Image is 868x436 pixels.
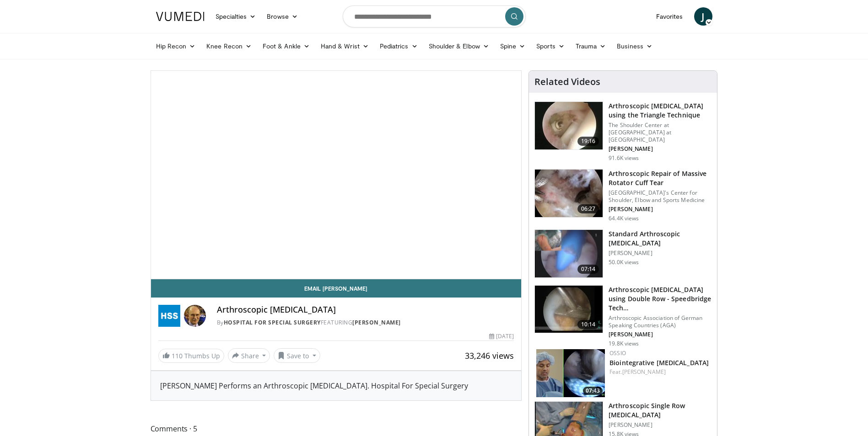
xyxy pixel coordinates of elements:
[609,189,712,204] p: [GEOGRAPHIC_DATA]'s Center for Shoulder, Elbow and Sports Medicine
[622,368,666,376] a: [PERSON_NAME]
[158,305,180,327] img: Hospital for Special Surgery
[465,350,514,361] span: 33,246 views
[609,340,639,347] p: 19.8K views
[228,348,270,363] button: Share
[534,101,712,162] a: 19:16 Arthroscopic [MEDICAL_DATA] using the Triangle Technique The Shoulder Center at [GEOGRAPHIC...
[694,7,712,26] a: J
[151,71,522,279] video-js: Video Player
[534,229,712,278] a: 07:14 Standard Arthroscopic [MEDICAL_DATA] [PERSON_NAME] 50.0K views
[611,37,658,55] a: Business
[577,204,599,213] span: 06:27
[315,37,374,55] a: Hand & Wrist
[609,154,639,162] p: 91.6K views
[534,169,712,222] a: 06:27 Arthroscopic Repair of Massive Rotator Cuff Tear [GEOGRAPHIC_DATA]'s Center for Shoulder, E...
[257,37,315,55] a: Foot & Ankle
[609,215,639,222] p: 64.4K views
[158,349,224,363] a: 110 Thumbs Up
[352,319,401,326] a: [PERSON_NAME]
[609,229,712,248] h3: Standard Arthroscopic [MEDICAL_DATA]
[534,76,600,87] h4: Related Videos
[570,37,612,55] a: Trauma
[609,122,712,144] p: The Shoulder Center at [GEOGRAPHIC_DATA] at [GEOGRAPHIC_DATA]
[531,37,570,55] a: Sports
[577,265,599,274] span: 07:14
[583,387,603,395] span: 07:43
[609,145,712,153] p: [PERSON_NAME]
[343,5,526,27] input: Search topics, interventions
[261,7,303,26] a: Browse
[609,206,712,213] p: [PERSON_NAME]
[374,37,423,55] a: Pediatrics
[609,421,712,429] p: [PERSON_NAME]
[609,101,712,120] h3: Arthroscopic [MEDICAL_DATA] using the Triangle Technique
[151,37,201,55] a: Hip Recon
[609,250,712,257] p: [PERSON_NAME]
[210,7,262,26] a: Specialties
[156,12,205,21] img: VuMedi Logo
[577,320,599,329] span: 10:14
[535,230,603,277] img: 38854_0000_3.png.150x105_q85_crop-smart_upscale.jpg
[534,285,712,347] a: 10:14 Arthroscopic [MEDICAL_DATA] using Double Row - Speedbridge Tech… Arthroscopic Association o...
[651,7,689,26] a: Favorites
[495,37,531,55] a: Spine
[609,331,712,338] p: [PERSON_NAME]
[489,332,514,340] div: [DATE]
[172,351,183,360] span: 110
[536,349,605,397] a: 07:43
[184,305,206,327] img: Avatar
[217,305,514,315] h4: Arthroscopic [MEDICAL_DATA]
[217,319,514,327] div: By FEATURING
[535,102,603,149] img: krish_3.png.150x105_q85_crop-smart_upscale.jpg
[151,423,522,435] span: Comments 5
[535,286,603,333] img: 289923_0003_1.png.150x105_q85_crop-smart_upscale.jpg
[609,368,710,376] div: Feat.
[201,37,257,55] a: Knee Recon
[274,348,320,363] button: Save to
[535,170,603,217] img: 281021_0002_1.png.150x105_q85_crop-smart_upscale.jpg
[609,349,626,357] a: OSSIO
[577,137,599,146] span: 19:16
[609,169,712,187] h3: Arthroscopic Repair of Massive Rotator Cuff Tear
[536,349,605,397] img: 3fbd5ba4-9555-46dd-8132-c1644086e4f5.150x105_q85_crop-smart_upscale.jpg
[423,37,495,55] a: Shoulder & Elbow
[609,358,709,367] a: Biointegrative [MEDICAL_DATA]
[224,319,321,326] a: Hospital for Special Surgery
[609,259,639,266] p: 50.0K views
[609,314,712,329] p: Arthroscopic Association of German Speaking Countries (AGA)
[151,279,522,298] a: Email [PERSON_NAME]
[609,285,712,313] h3: Arthroscopic [MEDICAL_DATA] using Double Row - Speedbridge Tech…
[609,401,712,420] h3: Arthroscopic Single Row [MEDICAL_DATA]
[160,380,512,391] div: [PERSON_NAME] Performs an Arthroscopic [MEDICAL_DATA]. Hospital For Special Surgery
